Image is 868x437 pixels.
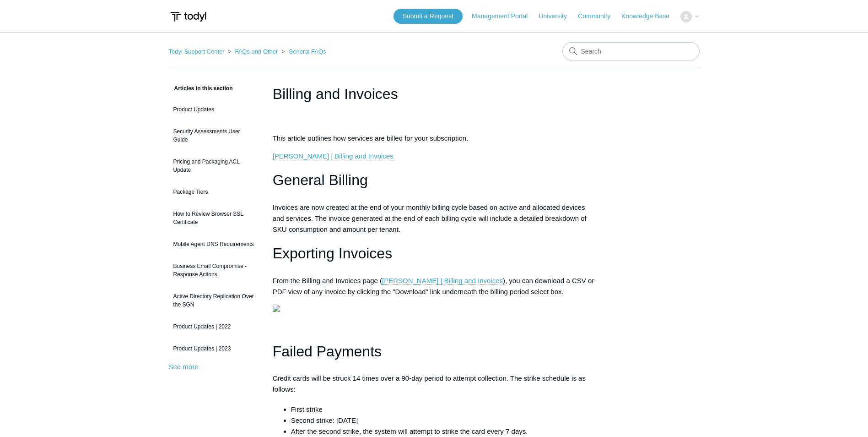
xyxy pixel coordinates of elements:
p: Credit cards will be struck 14 times over a 90-day period to attempt collection. The strike sched... [273,373,596,395]
a: Package Tiers [169,183,259,201]
h1: General Billing [273,169,596,192]
p: This article outlines how services are billed for your subscription. [273,133,596,144]
a: Security Assessments User Guide [169,123,259,148]
a: Community [578,11,620,21]
a: Management Portal [472,11,537,21]
a: Submit a Request [394,9,463,24]
a: Business Email Compromise - Response Actions [169,257,259,283]
a: Knowledge Base [621,11,679,21]
img: 27287766398227 [273,305,280,312]
h1: Exporting Invoices [273,242,596,265]
a: See more [169,363,199,371]
h1: Failed Payments [273,340,596,363]
li: FAQs and Other [226,48,280,55]
p: From the Billing and Invoices page ( ), you can download a CSV or PDF view of any invoice by clic... [273,275,596,297]
a: Product Updates | 2022 [169,318,259,335]
a: University [539,11,576,21]
li: General FAQs [280,48,326,55]
a: Todyl Support Center [169,48,225,55]
a: FAQs and Other [235,48,278,55]
li: Second strike: [DATE] [291,415,596,426]
li: First strike [291,404,596,415]
a: Active Directory Replication Over the SGN [169,288,259,313]
a: Product Updates [169,101,259,118]
img: Todyl Support Center Help Center home page [169,8,208,25]
a: Pricing and Packaging ACL Update [169,153,259,179]
a: Product Updates | 2023 [169,340,259,357]
span: Articles in this section [169,85,233,92]
a: How to Review Browser SSL Certificate [169,205,259,231]
a: General FAQs [288,48,326,55]
a: [PERSON_NAME] | Billing and Invoices [382,277,503,285]
li: After the second strike, the system will attempt to strike the card every 7 days. [291,426,596,437]
input: Search [562,42,700,60]
p: Invoices are now created at the end of your monthly billing cycle based on active and allocated d... [273,202,596,235]
a: Mobile Agent DNS Requirements [169,235,259,253]
a: [PERSON_NAME] | Billing and Invoices [273,152,394,160]
li: Todyl Support Center [169,48,226,55]
h1: Billing and Invoices [273,83,596,105]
